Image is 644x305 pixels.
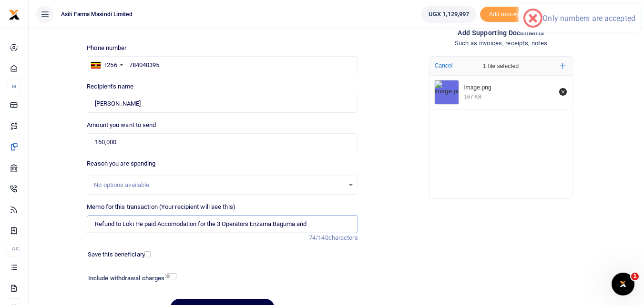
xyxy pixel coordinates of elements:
[87,120,156,130] label: Amount you want to send
[87,56,358,74] input: Enter phone number
[366,38,636,49] h4: Such as invoices, receipts, notes
[88,275,173,282] h6: Include withdrawal charges
[309,234,328,241] span: 74/140
[556,59,570,73] button: Add more files
[542,14,635,23] div: Only numbers are accepted
[87,43,126,53] label: Phone number
[480,7,528,22] span: Add money
[9,10,20,18] a: logo-small logo-large logo-large
[464,93,482,100] div: 167 KB
[87,159,155,168] label: Reason you are spending
[9,9,20,20] img: logo-small
[328,234,358,241] span: characters
[8,241,20,256] li: Ac
[87,82,133,91] label: Recipient's name
[418,6,480,23] li: Wallet ballance
[480,7,528,22] li: Toup your wallet
[57,10,136,19] span: Asili Farms Masindi Limited
[87,133,358,151] input: UGX
[612,273,634,295] iframe: Intercom live chat
[464,84,554,92] div: image.png
[429,10,469,19] span: UGX 1,129,997
[392,295,402,305] button: Close
[429,56,572,199] div: File Uploader
[87,95,358,113] input: Loading name...
[87,202,235,212] label: Memo for this transaction (Your recipient will see this)
[8,79,20,94] li: M
[88,250,145,259] label: Save this beneficiary
[460,57,542,76] div: 1 file selected
[435,80,459,104] img: image.png
[366,28,636,38] h4: Add supporting Documents
[103,60,117,70] div: +256
[87,57,125,74] div: Uganda: +256
[421,6,476,23] a: UGX 1,129,997
[558,87,568,97] button: Remove file
[432,59,455,72] button: Cancel
[94,180,344,190] div: No options available.
[87,215,358,233] input: Enter extra information
[480,10,528,17] a: Add money
[631,273,639,280] span: 1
